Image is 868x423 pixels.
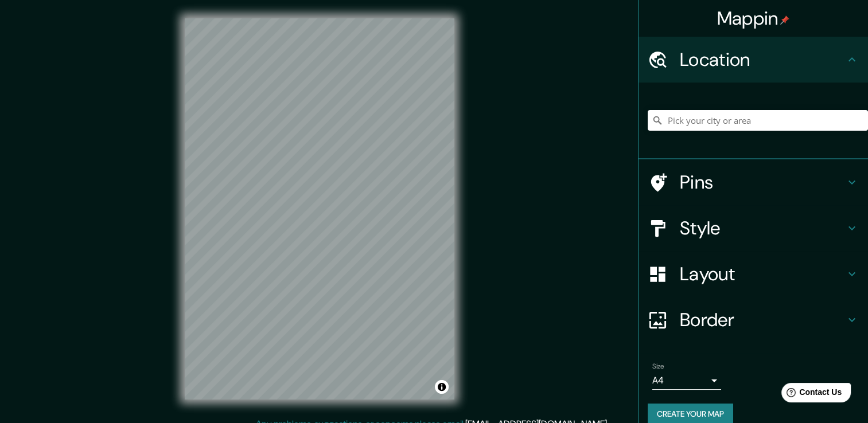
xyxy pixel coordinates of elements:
[185,18,454,399] canvas: Map
[652,371,721,390] div: A4
[639,159,868,205] div: Pins
[680,171,845,194] h4: Pins
[680,217,845,240] h4: Style
[680,263,845,285] h4: Layout
[639,251,868,297] div: Layout
[639,37,868,83] div: Location
[780,15,789,25] img: pin-icon.png
[639,205,868,251] div: Style
[639,297,868,343] div: Border
[680,308,845,331] h4: Border
[766,378,855,410] iframe: Help widget launcher
[680,48,845,71] h4: Location
[435,380,449,394] button: Toggle attribution
[652,362,664,371] label: Size
[717,7,790,30] h4: Mappin
[648,110,868,131] input: Pick your city or area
